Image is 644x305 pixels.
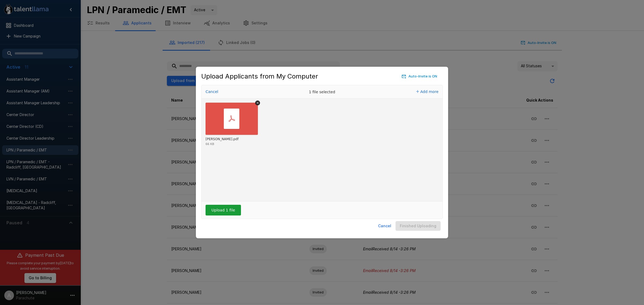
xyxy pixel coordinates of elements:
[206,137,239,142] div: Steven_Robinson.pdf
[201,85,443,219] div: Uppy Dashboard
[414,88,441,95] button: Add more files
[206,143,214,146] div: 66 KB
[201,72,318,81] h5: Upload Applicants from My Computer
[204,88,220,95] button: Cancel
[376,221,393,231] button: Cancel
[282,85,362,99] div: 1 file selected
[420,90,438,94] span: Add more
[255,101,260,105] button: Remove file
[206,205,241,215] button: Upload 1 file
[401,72,438,80] button: Auto-Invite is ON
